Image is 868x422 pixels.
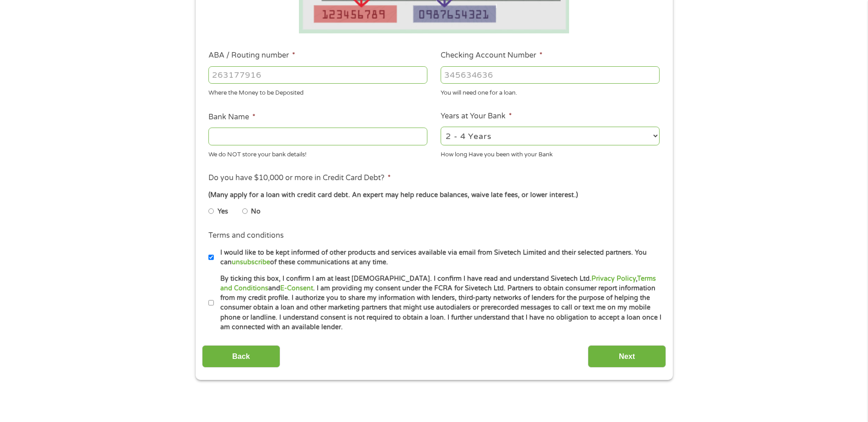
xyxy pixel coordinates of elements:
[280,284,313,292] a: E-Consent
[220,275,656,292] a: Terms and Conditions
[214,274,662,332] label: By ticking this box, I confirm I am at least [DEMOGRAPHIC_DATA]. I confirm I have read and unders...
[441,112,512,121] label: Years at Your Bank
[202,345,280,368] input: Back
[208,112,256,122] label: Bank Name
[441,147,660,159] div: How long Have you been with your Bank
[208,51,295,60] label: ABA / Routing number
[218,207,228,217] label: Yes
[591,275,636,283] a: Privacy Policy
[588,345,666,368] input: Next
[208,173,391,183] label: Do you have $10,000 or more in Credit Card Debt?
[251,207,261,217] label: No
[441,66,660,84] input: 345634636
[232,258,270,266] a: unsubscribe
[208,85,427,98] div: Where the Money to be Deposited
[208,190,659,200] div: (Many apply for a loan with credit card debt. An expert may help reduce balances, waive late fees...
[441,85,660,98] div: You will need one for a loan.
[208,231,284,240] label: Terms and conditions
[208,66,427,84] input: 263177916
[441,51,543,60] label: Checking Account Number
[208,147,427,159] div: We do NOT store your bank details!
[214,248,662,267] label: I would like to be kept informed of other products and services available via email from Sivetech...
